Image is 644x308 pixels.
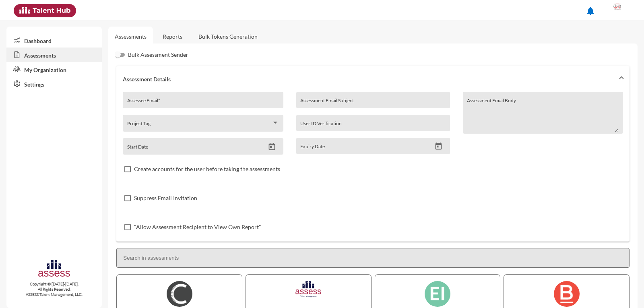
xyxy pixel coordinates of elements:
span: Suppress Email Invitation [134,193,197,203]
input: Search in assessments [116,248,630,268]
div: Assessment Details [116,92,630,242]
mat-expansion-panel-header: Assessment Details [116,66,630,92]
span: Bulk Assessment Sender [128,50,188,60]
img: assesscompany-logo.png [37,259,71,280]
span: Create accounts for the user before taking the assessments [134,164,280,174]
mat-icon: notifications [586,6,595,16]
a: Settings [6,76,102,91]
span: "Allow Assessment Recipient to View Own Report" [134,222,261,232]
a: Assessments [115,33,147,40]
a: Dashboard [6,33,102,48]
a: My Organization [6,62,102,76]
a: Bulk Tokens Generation [192,27,264,46]
p: Copyright © [DATE]-[DATE]. All Rights Reserved. ASSESS Talent Management, LLC. [6,281,102,297]
button: Open calendar [265,143,279,151]
a: Reports [156,27,189,46]
button: Open calendar [431,142,446,151]
a: Assessments [6,48,102,62]
mat-panel-title: Assessment Details [123,76,613,83]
